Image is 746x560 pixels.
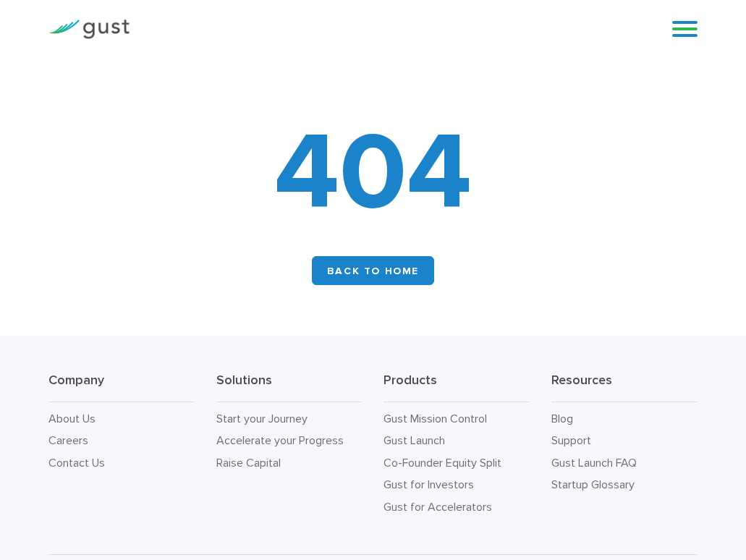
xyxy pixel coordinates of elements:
[48,412,96,425] a: About Us
[216,456,281,470] a: Raise Capital
[383,500,492,514] a: Gust for Accelerators
[551,456,637,470] a: Gust Launch FAQ
[551,478,635,491] a: Startup Glossary
[104,109,642,239] h1: 404
[216,433,344,447] a: Accelerate your Progress
[383,372,530,402] h3: Products
[551,372,698,402] h3: Resources
[48,372,195,402] h3: Company
[48,433,88,447] a: Careers
[312,256,434,285] a: Back to Home
[383,478,474,491] a: Gust for Investors
[551,412,573,425] a: Blog
[216,372,363,402] h3: Solutions
[48,456,105,470] a: Contact Us
[48,20,130,39] img: Gust Logo
[551,433,591,447] a: Support
[383,456,501,470] a: Co-Founder Equity Split
[216,412,308,425] a: Start your Journey
[383,412,487,425] a: Gust Mission Control
[383,433,445,447] a: Gust Launch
